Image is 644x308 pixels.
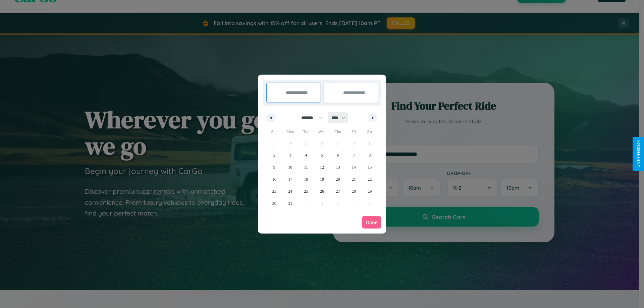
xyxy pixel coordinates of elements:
span: 31 [288,197,292,209]
span: 4 [305,149,307,161]
button: 26 [314,185,330,197]
div: Give Feedback [636,140,641,168]
button: 20 [330,173,346,185]
span: Wed [314,126,330,137]
span: 23 [272,185,276,197]
button: 2 [266,149,282,161]
button: 17 [282,173,298,185]
span: 13 [336,161,340,173]
button: 16 [266,173,282,185]
button: Done [362,216,381,229]
button: 7 [346,149,362,161]
span: 7 [353,149,355,161]
span: Sun [266,126,282,137]
span: 10 [288,161,292,173]
span: 15 [368,161,372,173]
span: 19 [320,173,324,185]
span: 27 [336,185,340,197]
button: 8 [362,149,378,161]
button: 31 [282,197,298,209]
button: 25 [298,185,314,197]
span: 5 [321,149,323,161]
span: 29 [368,185,372,197]
span: 16 [272,173,276,185]
span: 12 [320,161,324,173]
button: 23 [266,185,282,197]
span: 14 [352,161,356,173]
span: 17 [288,173,292,185]
span: 8 [369,149,371,161]
span: 11 [304,161,308,173]
button: 19 [314,173,330,185]
button: 12 [314,161,330,173]
span: 3 [289,149,291,161]
span: 18 [304,173,308,185]
button: 14 [346,161,362,173]
button: 30 [266,197,282,209]
span: 26 [320,185,324,197]
button: 4 [298,149,314,161]
span: 24 [288,185,292,197]
button: 10 [282,161,298,173]
span: 1 [369,137,371,149]
span: Mon [282,126,298,137]
button: 27 [330,185,346,197]
button: 9 [266,161,282,173]
button: 6 [330,149,346,161]
span: 2 [273,149,275,161]
button: 18 [298,173,314,185]
span: 9 [273,161,275,173]
span: Tue [298,126,314,137]
button: 5 [314,149,330,161]
span: 30 [272,197,276,209]
button: 3 [282,149,298,161]
span: 6 [337,149,339,161]
span: 25 [304,185,308,197]
button: 11 [298,161,314,173]
span: 28 [352,185,356,197]
button: 13 [330,161,346,173]
button: 24 [282,185,298,197]
button: 21 [346,173,362,185]
button: 15 [362,161,378,173]
span: Sat [362,126,378,137]
span: Fri [346,126,362,137]
button: 22 [362,173,378,185]
span: 21 [352,173,356,185]
span: 20 [336,173,340,185]
button: 29 [362,185,378,197]
span: 22 [368,173,372,185]
button: 1 [362,137,378,149]
span: Thu [330,126,346,137]
button: 28 [346,185,362,197]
